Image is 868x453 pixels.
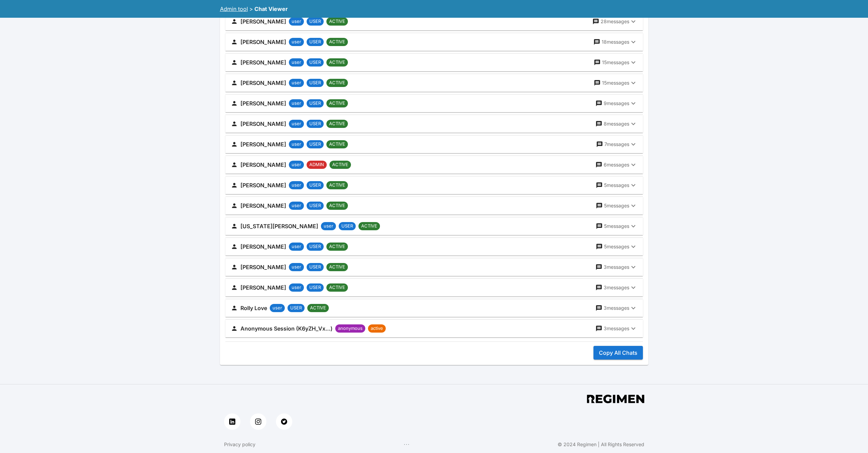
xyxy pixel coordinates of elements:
button: [PERSON_NAME]userUSERACTIVE8messages [225,115,643,133]
span: USER [307,182,324,189]
button: [PERSON_NAME]userUSERACTIVE15messages [225,74,643,92]
button: [PERSON_NAME]userADMINACTIVE6messages [225,156,643,174]
span: ACTIVE [326,79,348,86]
p: 18 messages [602,39,629,45]
p: 5 messages [604,223,629,230]
span: USER [307,100,324,107]
h6: [US_STATE][PERSON_NAME] [240,221,318,231]
a: instagram [250,413,266,430]
span: user [289,284,304,291]
span: user [289,59,304,66]
button: Copy All Chats [593,346,643,360]
p: 3 messages [604,325,629,332]
button: [PERSON_NAME]userUSERACTIVE3messages [225,279,643,296]
span: USER [307,18,324,25]
span: USER [307,141,324,148]
p: 28 messages [601,18,629,25]
h6: [PERSON_NAME] [240,180,286,190]
h6: [PERSON_NAME] [240,99,286,108]
span: ACTIVE [326,120,348,127]
button: [PERSON_NAME]userUSERACTIVE28messages [225,13,643,30]
h6: [PERSON_NAME] [240,17,286,26]
p: 7 messages [604,141,629,148]
span: ACTIVE [326,100,348,107]
span: user [270,305,285,311]
p: 9 messages [604,100,629,107]
span: active [368,325,386,332]
span: user [289,79,304,86]
a: twitter [276,413,292,430]
img: twitter button [281,419,287,425]
div: Chat Viewer [254,5,288,13]
button: [PERSON_NAME]userUSERACTIVE5messages [225,176,643,194]
h6: Anonymous Session (K6yZH_Vx...) [240,324,333,333]
h6: [PERSON_NAME] [240,58,286,67]
span: user [289,243,304,250]
span: user [321,223,336,230]
img: instagram button [255,419,261,425]
span: user [289,39,304,45]
span: ACTIVE [326,182,348,189]
h6: [PERSON_NAME] [240,140,286,149]
a: Privacy policy [224,441,255,448]
button: [PERSON_NAME]userUSERACTIVE5messages [225,238,643,255]
span: anonymous [335,325,365,332]
span: user [289,182,304,189]
p: 3 messages [604,305,629,311]
span: USER [307,264,324,271]
div: > [249,5,253,13]
span: user [289,202,304,209]
span: user [289,141,304,148]
button: Anonymous Session (K6yZH_Vx...)anonymousactive3messages [225,320,643,337]
button: [PERSON_NAME]userUSERACTIVE7messages [225,135,643,153]
a: linkedin [224,413,240,430]
span: user [289,100,304,107]
img: linkedin button [229,419,235,425]
span: USER [307,202,324,209]
span: USER [288,305,305,311]
button: [US_STATE][PERSON_NAME]userUSERACTIVE5messages [225,217,643,235]
h6: [PERSON_NAME] [240,119,286,129]
span: user [289,264,304,271]
h6: [PERSON_NAME] [240,201,286,210]
h6: Rolly Love [240,303,267,313]
span: ACTIVE [326,39,348,45]
span: ACTIVE [307,305,329,311]
button: [PERSON_NAME]userUSERACTIVE18messages [225,33,643,51]
span: USER [307,79,324,86]
button: [PERSON_NAME]userUSERACTIVE9messages [225,94,643,112]
img: app footer logo [587,395,644,403]
span: USER [307,243,324,250]
p: 8 messages [604,120,629,127]
span: ACTIVE [358,223,380,230]
span: ACTIVE [329,161,351,168]
p: 6 messages [604,161,629,168]
p: 3 messages [604,264,629,271]
span: ADMIN [307,161,327,168]
span: ACTIVE [326,264,348,271]
span: ACTIVE [326,141,348,148]
span: ACTIVE [326,18,348,25]
h6: [PERSON_NAME] [240,37,286,47]
button: [PERSON_NAME]userUSERACTIVE15messages [225,54,643,71]
h6: [PERSON_NAME] [240,262,286,272]
p: 5 messages [604,182,629,189]
h6: [PERSON_NAME] [240,78,286,88]
h6: [PERSON_NAME] [240,283,286,292]
span: USER [307,59,324,66]
span: USER [307,39,324,45]
p: 5 messages [604,243,629,250]
span: user [289,161,304,168]
a: Admin tool [220,5,248,12]
button: [PERSON_NAME]userUSERACTIVE5messages [225,197,643,215]
span: USER [339,223,356,230]
span: ACTIVE [326,59,348,66]
p: 3 messages [604,284,629,291]
span: user [289,18,304,25]
p: 15 messages [602,59,629,66]
span: ACTIVE [326,202,348,209]
span: ACTIVE [326,284,348,291]
button: Rolly LoveuserUSERACTIVE3messages [225,299,643,317]
div: © 2024 Regimen | All Rights Reserved [558,441,644,448]
span: ACTIVE [326,243,348,250]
